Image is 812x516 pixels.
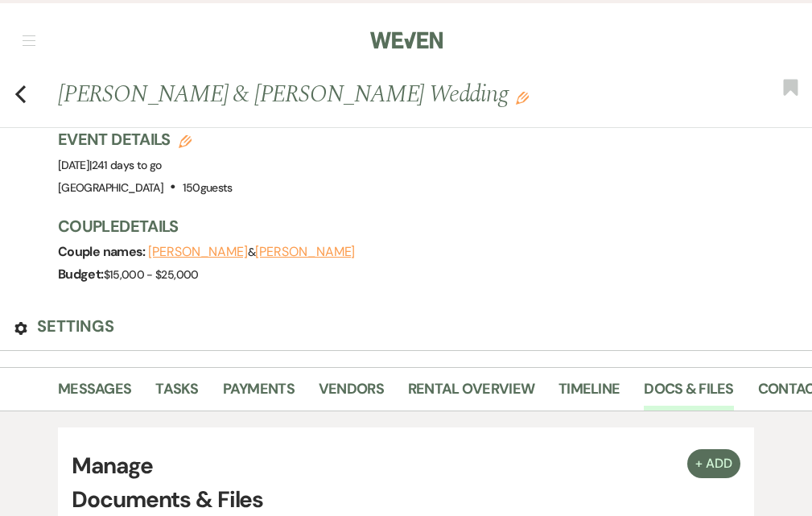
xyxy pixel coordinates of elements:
[58,378,131,411] a: Messages
[148,246,248,258] button: [PERSON_NAME]
[223,378,295,411] a: Payments
[58,158,162,172] span: [DATE]
[183,180,233,195] span: 150 guests
[58,266,104,283] span: Budget:
[516,89,529,104] button: Edit
[155,378,198,411] a: Tasks
[89,158,161,172] span: |
[92,158,162,172] span: 241 days to go
[255,246,355,258] button: [PERSON_NAME]
[58,180,163,195] span: [GEOGRAPHIC_DATA]
[148,245,355,259] span: &
[14,315,114,337] button: Settings
[319,378,384,411] a: Vendors
[687,449,740,478] button: + Add
[58,77,655,111] h1: [PERSON_NAME] & [PERSON_NAME] Wedding
[58,243,148,260] span: Couple names:
[37,315,114,337] h3: Settings
[58,215,796,237] h3: Couple Details
[104,267,199,282] span: $15,000 - $25,000
[58,128,233,151] h3: Event Details
[408,378,534,411] a: Rental Overview
[370,23,443,57] img: Weven Logo
[644,378,733,411] a: Docs & Files
[559,378,620,411] a: Timeline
